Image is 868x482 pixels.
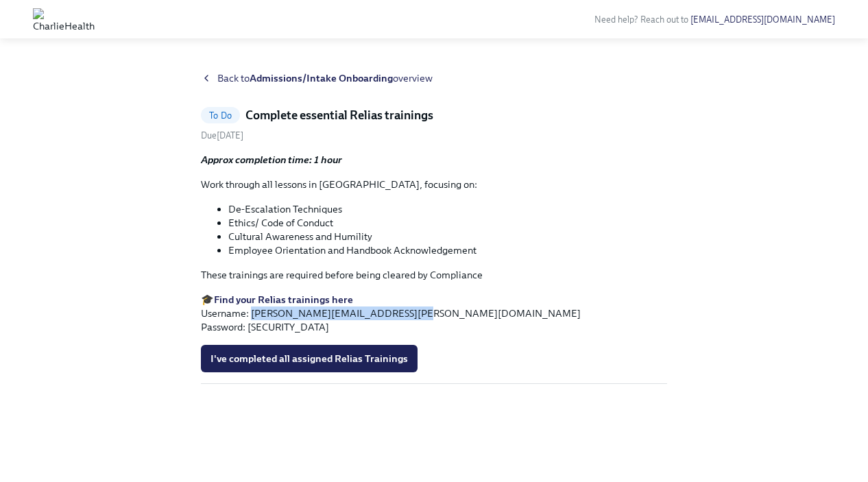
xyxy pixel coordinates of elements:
[201,345,418,372] button: I've completed all assigned Relias Trainings
[33,8,95,30] img: CharlieHealth
[201,71,667,85] a: Back toAdmissions/Intake Onboardingoverview
[228,202,667,216] li: De-Escalation Techniques
[201,293,667,334] p: 🎓 Username: [PERSON_NAME][EMAIL_ADDRESS][PERSON_NAME][DOMAIN_NAME] Password: [SECURITY_DATA]
[201,110,240,121] span: To Do
[245,107,433,123] h5: Complete essential Relias trainings
[201,154,342,166] strong: Approx completion time: 1 hour
[228,216,667,230] li: Ethics/ Code of Conduct
[594,14,835,25] span: Need help? Reach out to
[690,14,835,25] a: [EMAIL_ADDRESS][DOMAIN_NAME]
[228,230,667,243] li: Cultural Awareness and Humility
[201,178,667,191] p: Work through all lessons in [GEOGRAPHIC_DATA], focusing on:
[210,352,408,365] span: I've completed all assigned Relias Trainings
[217,71,433,85] span: Back to overview
[228,243,667,257] li: Employee Orientation and Handbook Acknowledgement
[201,130,243,141] span: Friday, August 29th 2025, 8:00 am
[214,293,353,306] a: Find your Relias trainings here
[250,72,393,84] strong: Admissions/Intake Onboarding
[201,268,667,282] p: These trainings are required before being cleared by Compliance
